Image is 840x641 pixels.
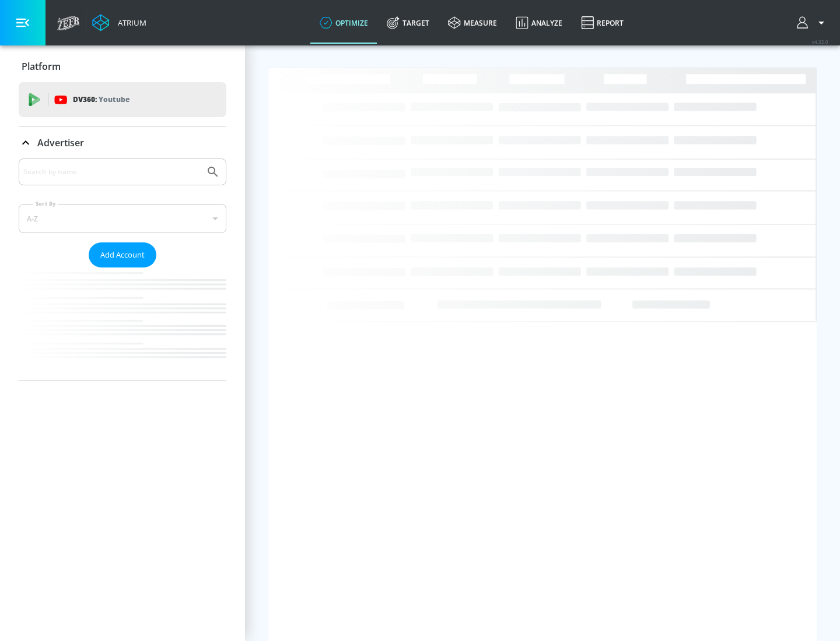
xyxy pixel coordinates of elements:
div: Atrium [113,17,146,28]
div: Platform [19,50,226,83]
div: Advertiser [19,126,226,159]
a: Atrium [92,14,146,31]
a: Target [377,2,439,44]
a: optimize [310,2,377,44]
a: Analyze [506,2,572,44]
div: A-Z [19,204,226,233]
input: Search by name [23,164,200,179]
p: DV360: [73,93,129,106]
p: Youtube [99,93,129,105]
p: Advertiser [37,136,84,149]
div: DV360: Youtube [19,82,226,117]
span: v 4.32.0 [812,38,828,45]
div: Advertiser [19,159,226,381]
label: Sort By [33,200,58,207]
a: measure [439,2,506,44]
p: Platform [22,60,61,73]
nav: list of Advertiser [19,267,226,381]
button: Add Account [89,242,156,267]
span: Add Account [100,248,145,262]
a: Report [572,2,633,44]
